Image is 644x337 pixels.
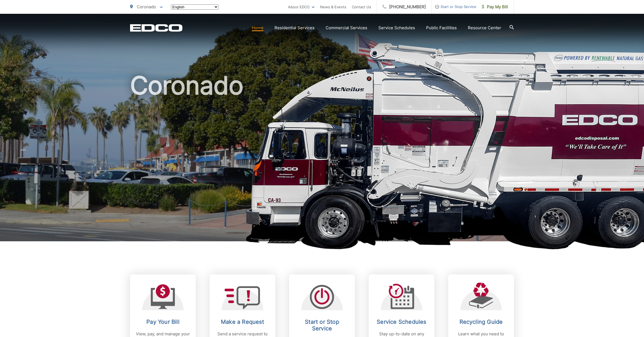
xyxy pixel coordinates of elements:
[378,25,415,31] a: Service Schedules
[136,319,190,325] h2: Pay Your Bill
[468,25,501,31] a: Resource Center
[352,4,371,10] a: Contact Us
[482,4,508,10] span: Pay My Bill
[288,4,315,10] a: About EDCO
[275,25,315,31] a: Residential Services
[374,319,429,325] h2: Service Schedules
[130,24,183,32] a: EDCD logo. Return to the homepage.
[252,25,263,31] a: Home
[215,319,270,325] h2: Make a Request
[454,319,508,325] h2: Recycling Guide
[426,25,457,31] a: Public Facilities
[326,25,367,31] a: Commercial Services
[171,4,218,10] select: Select a language
[137,4,156,9] span: Coronado
[130,72,514,246] h1: Coronado
[320,4,346,10] a: News & Events
[295,319,349,332] h2: Start or Stop Service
